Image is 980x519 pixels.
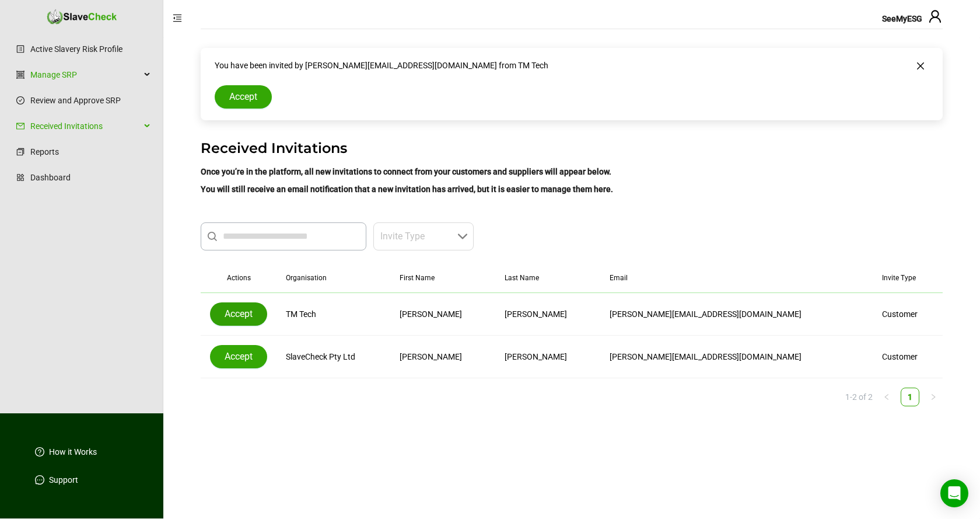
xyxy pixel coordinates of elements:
[495,293,600,336] td: [PERSON_NAME]
[882,14,922,23] span: SeeMyESG
[276,293,390,336] td: TM Tech
[225,350,253,364] span: Accept
[390,263,495,293] th: First Name
[873,263,943,293] th: Invite Type
[16,122,24,130] span: mail
[201,139,943,158] h1: Received Invitations
[201,184,943,194] p: You will still receive an email notification that a new invitation has arrived, but it is easier ...
[600,336,873,378] td: [PERSON_NAME][EMAIL_ADDRESS][DOMAIN_NAME]
[600,293,873,336] td: [PERSON_NAME][EMAIL_ADDRESS][DOMAIN_NAME]
[495,336,600,378] td: [PERSON_NAME]
[201,263,276,293] th: Actions
[495,263,600,293] th: Last Name
[229,90,257,104] span: Accept
[390,293,495,336] td: [PERSON_NAME]
[924,388,943,406] button: right
[16,71,24,79] span: group
[940,479,968,507] div: Open Intercom Messenger
[30,37,151,61] a: Active Slavery Risk Profile
[883,393,890,400] span: left
[928,9,942,23] span: user
[35,447,44,457] span: question-circle
[201,167,943,176] p: Once you’re in the platform, all new invitations to connect from your customers and suppliers wil...
[390,336,495,378] td: [PERSON_NAME]
[877,388,896,406] li: Previous Page
[30,63,141,86] a: Manage SRP
[276,336,390,378] td: SlaveCheck Pty Ltd
[30,114,141,138] span: Received Invitations
[924,388,943,406] li: Next Page
[210,302,267,326] button: Accept
[882,352,918,361] span: Customer
[49,474,78,486] a: Support
[210,345,267,368] button: Accept
[173,13,182,23] span: menu-fold
[49,446,97,458] a: How it Works
[35,475,44,485] span: message
[30,140,151,163] a: Reports
[600,263,873,293] th: Email
[215,60,548,71] div: You have been invited by [PERSON_NAME][EMAIL_ADDRESS][DOMAIN_NAME] from TM Tech
[877,388,896,406] button: left
[882,309,918,319] span: Customer
[916,60,929,72] span: close
[901,388,919,406] li: 1
[215,85,272,109] button: Accept
[276,263,390,293] th: Organisation
[30,166,151,189] a: Dashboard
[845,391,873,409] li: 1-2 of 2
[930,393,937,400] span: right
[225,307,253,321] span: Accept
[904,391,916,403] a: 1
[30,89,151,112] a: Review and Approve SRP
